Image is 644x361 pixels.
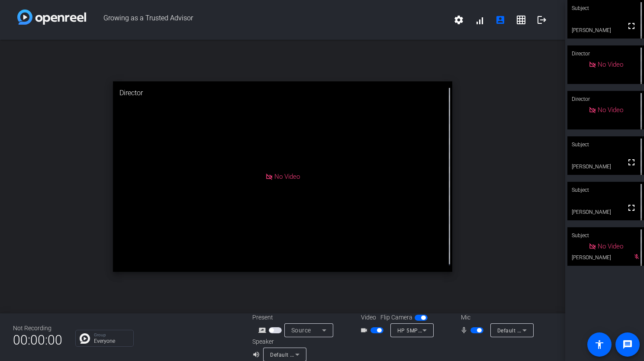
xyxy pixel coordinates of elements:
div: Mic [452,313,539,322]
span: No Video [274,173,300,180]
span: No Video [598,106,623,114]
span: Default - Speakers (2- Realtek(R) Audio) [270,351,370,358]
mat-icon: volume_up [252,349,263,360]
mat-icon: account_box [495,15,506,25]
mat-icon: logout [537,15,547,25]
img: Chat Icon [80,333,90,344]
span: Video [361,313,376,322]
div: Speaker [252,337,304,346]
span: 00:00:00 [13,329,62,351]
mat-icon: videocam_outline [360,325,370,335]
span: Growing as a Trusted Advisor [86,10,448,30]
p: Everyone [94,338,129,344]
span: HP 5MP Camera (0408:545f) [397,327,471,334]
div: Director [567,91,644,107]
img: white-gradient.svg [17,10,86,25]
div: Present [252,313,339,322]
span: No Video [598,61,623,68]
div: Director [113,81,452,105]
span: Source [291,327,311,334]
mat-icon: accessibility [594,339,605,350]
span: No Video [598,242,623,250]
div: Director [567,45,644,62]
mat-icon: fullscreen [626,157,637,168]
mat-icon: message [622,339,633,350]
mat-icon: mic_none [460,325,470,335]
mat-icon: grid_on [516,15,526,25]
div: Subject [567,182,644,198]
p: Group [94,333,129,337]
mat-icon: fullscreen [626,203,637,213]
mat-icon: settings [454,15,464,25]
span: Flip Camera [380,313,412,322]
div: Subject [567,227,644,244]
div: Not Recording [13,324,62,333]
button: signal_cellular_alt [469,10,490,30]
mat-icon: fullscreen [626,21,637,31]
mat-icon: screen_share_outline [258,325,269,335]
div: Subject [567,136,644,153]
